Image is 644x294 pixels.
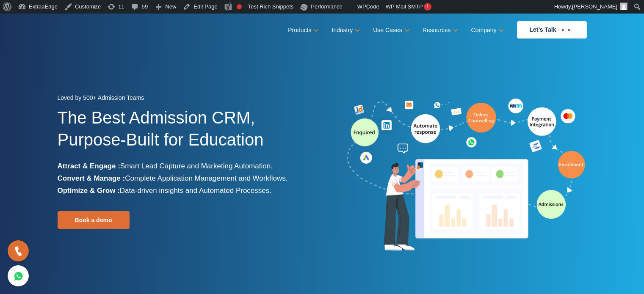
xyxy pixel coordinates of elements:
b: Attract & Engage : [58,162,120,170]
b: Convert & Manage : [58,174,125,182]
h1: The Best Admission CRM, Purpose-Built for Education [58,107,316,160]
a: Resources [423,24,456,36]
a: Products [288,24,317,36]
div: Loved by 500+ Admission Teams [58,92,316,107]
span: Data-driven insights and Automated Processes. [120,187,271,195]
span: Smart Lead Capture and Marketing Automation. [120,162,273,170]
a: Book a demo [58,211,130,229]
img: admission-software-home-page-header [345,96,587,254]
a: Let’s Talk [517,21,587,38]
a: Industry [332,24,358,36]
span: [PERSON_NAME] [572,3,617,10]
span: Complete Application Management and Workflows. [125,174,287,182]
a: Use Cases [373,24,407,36]
a: Company [471,24,502,36]
b: Optimize & Grow : [58,187,120,195]
span: ! [424,3,431,11]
